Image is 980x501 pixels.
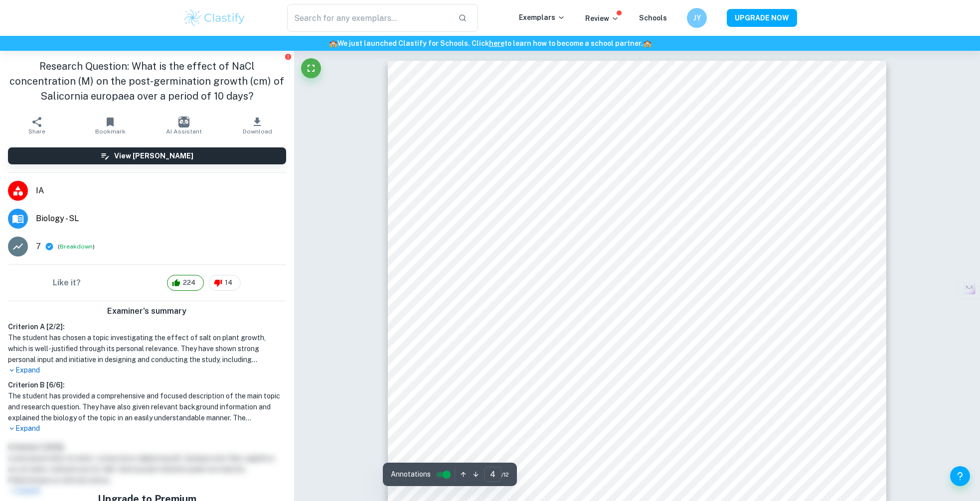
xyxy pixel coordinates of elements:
[8,423,286,434] p: Expand
[643,39,652,47] span: 🏫
[36,241,41,252] p: 7
[209,275,241,291] div: 14
[285,53,292,60] button: Report issue
[114,150,193,161] h6: View [PERSON_NAME]
[53,277,81,289] h6: Like it?
[73,112,147,139] button: Bookmark
[950,466,970,486] button: Help and Feedback
[501,470,509,479] span: / 12
[166,128,202,135] span: AI Assistant
[167,275,204,291] div: 224
[183,8,246,28] img: Clastify logo
[147,112,220,139] button: AI Assistant
[639,14,667,22] a: Schools
[178,117,189,127] img: AI Assistant
[220,112,294,139] button: Download
[243,128,272,135] span: Download
[585,13,619,24] p: Review
[691,12,703,23] h6: JY
[36,213,286,225] span: Biology - SL
[4,305,290,317] h6: Examiner's summary
[8,321,286,332] h6: Criterion A [ 2 / 2 ]:
[489,39,504,47] a: here
[2,38,978,49] h6: We just launched Clastify for Schools. Click to learn how to become a school partner.
[58,242,95,251] span: ( )
[8,332,286,365] h1: The student has chosen a topic investigating the effect of salt on plant growth, which is well-ju...
[8,379,286,390] h6: Criterion B [ 6 / 6 ]:
[687,8,707,28] button: JY
[519,12,565,23] p: Exemplars
[8,59,286,104] h1: Research Question: What is the effect of NaCl concentration (M) on the post-germination growth (c...
[219,278,238,288] span: 14
[177,278,201,288] span: 224
[391,469,431,480] span: Annotations
[36,185,286,197] span: IA
[8,365,286,376] p: Expand
[8,147,286,164] button: View [PERSON_NAME]
[28,128,45,135] span: Share
[60,242,93,251] button: Breakdown
[727,9,797,27] button: UPGRADE NOW
[301,58,321,78] button: Fullscreen
[287,4,450,32] input: Search for any exemplars...
[95,128,126,135] span: Bookmark
[8,390,286,423] h1: The student has provided a comprehensive and focused description of the main topic and research q...
[329,39,337,47] span: 🏫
